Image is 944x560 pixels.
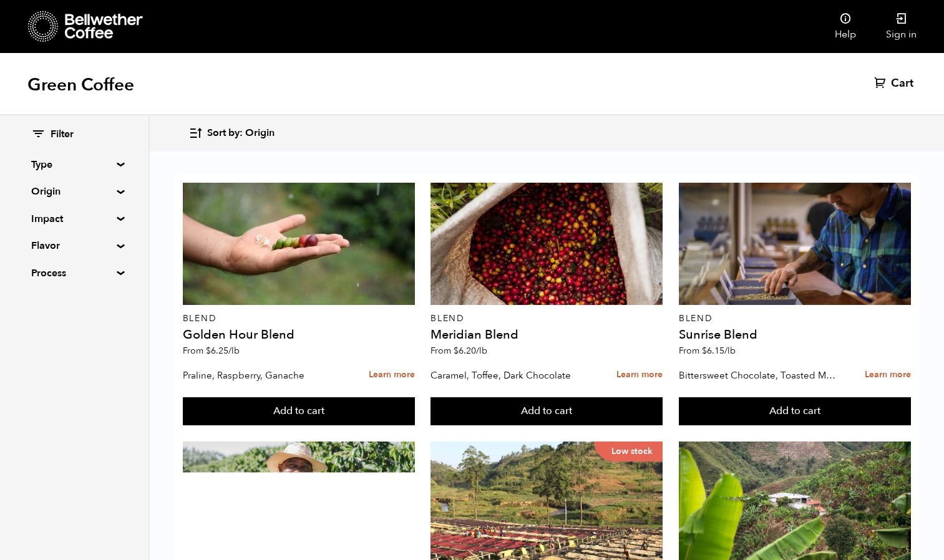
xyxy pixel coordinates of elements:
[31,184,117,199] summary: Origin
[476,345,487,357] span: /lb
[183,314,415,323] p: Blend
[183,329,415,341] h4: Golden Hour Blend
[431,345,487,357] span: From
[702,345,736,357] bdi: 6.15
[183,397,415,426] button: Add to cart
[206,345,240,357] bdi: 6.25
[183,345,240,357] span: From
[228,345,240,357] span: /lb
[679,397,911,426] button: Add to cart
[702,345,707,357] span: $
[31,157,117,172] summary: Type
[431,314,663,323] p: Blend
[27,74,134,96] h1: Green Coffee
[679,366,837,385] p: Bittersweet Chocolate, Toasted Marshmallow, Candied Orange, Praline
[31,266,117,281] summary: Process
[594,442,663,461] p: Low stock
[369,362,415,389] a: Learn more
[865,362,911,389] a: Learn more
[454,345,459,357] span: $
[188,118,275,148] button: Sort by: Origin
[431,397,663,426] button: Add to cart
[183,366,341,385] p: Praline, Raspberry, Ganache
[891,76,913,91] span: Cart
[431,329,663,341] h4: Meridian Blend
[679,329,911,341] h4: Sunrise Blend
[51,128,74,142] span: Filter
[206,345,211,357] span: $
[874,76,917,91] a: Cart
[679,314,911,323] p: Blend
[724,345,736,357] span: /lb
[679,345,736,357] span: From
[207,127,275,140] span: Sort by: Origin
[616,362,663,389] a: Learn more
[31,211,117,226] summary: Impact
[31,238,117,253] summary: Flavor
[431,366,588,385] p: Caramel, Toffee, Dark Chocolate
[454,345,487,357] bdi: 6.20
